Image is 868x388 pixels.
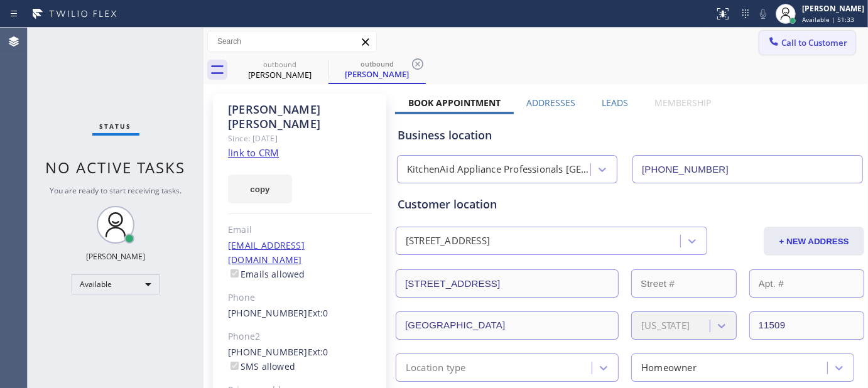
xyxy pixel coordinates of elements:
[308,346,328,358] span: Ext: 0
[86,251,145,262] div: [PERSON_NAME]
[228,330,372,344] div: Phone2
[208,31,376,51] input: Search
[398,127,862,144] div: Business location
[232,56,327,84] div: Vincent Alfano
[802,3,864,14] div: [PERSON_NAME]
[749,311,865,340] input: ZIP
[228,102,372,131] div: [PERSON_NAME] [PERSON_NAME]
[232,60,327,69] div: outbound
[632,155,863,183] input: Phone Number
[396,269,619,298] input: Address
[50,185,182,196] span: You are ready to start receiving tasks.
[228,146,279,159] a: link to CRM
[802,15,854,24] span: Available | 51:33
[228,360,295,372] label: SMS allowed
[641,360,697,375] div: Homeowner
[231,362,239,370] input: SMS allowed
[764,227,864,256] button: + NEW ADDRESS
[228,175,292,203] button: copy
[228,346,308,358] a: [PHONE_NUMBER]
[232,69,327,80] div: [PERSON_NAME]
[749,269,865,298] input: Apt. #
[231,269,239,278] input: Emails allowed
[781,37,847,48] span: Call to Customer
[72,274,160,294] div: Available
[330,59,425,68] div: outbound
[631,269,737,298] input: Street #
[408,97,501,109] label: Book Appointment
[228,307,308,319] a: [PHONE_NUMBER]
[100,122,132,131] span: Status
[330,56,425,83] div: Vincent Alfano
[407,163,592,177] div: KitchenAid Appliance Professionals [GEOGRAPHIC_DATA]
[527,97,576,109] label: Addresses
[602,97,628,109] label: Leads
[228,268,305,280] label: Emails allowed
[654,97,711,109] label: Membership
[228,223,372,237] div: Email
[228,291,372,305] div: Phone
[308,307,328,319] span: Ext: 0
[228,131,372,146] div: Since: [DATE]
[330,68,425,80] div: [PERSON_NAME]
[398,196,862,213] div: Customer location
[228,239,305,266] a: [EMAIL_ADDRESS][DOMAIN_NAME]
[46,157,186,178] span: No active tasks
[396,311,619,340] input: City
[406,360,466,375] div: Location type
[759,31,855,55] button: Call to Customer
[754,5,772,23] button: Mute
[406,234,490,249] div: [STREET_ADDRESS]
